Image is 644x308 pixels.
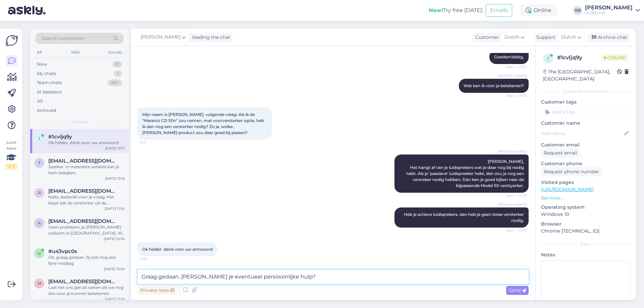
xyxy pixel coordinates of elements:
[48,194,125,206] div: Hallo, bedankt voor je vraag. Het klopt dat de versterker uit de verpakking is geweest, maar niet...
[486,4,512,17] button: Emails
[534,34,555,41] div: Support
[38,190,41,195] span: r
[541,179,631,186] p: Visited pages
[48,164,125,176] div: Jazeker. In meerdere winkels kan je hem bekijken.
[585,5,640,16] a: [PERSON_NAME]HOBO hifi
[112,61,122,68] div: 0
[504,34,519,41] span: Dutch
[501,193,527,198] span: Seen ✓ 13:18
[104,236,125,241] div: [DATE] 10:30
[5,139,17,170] div: Look Here
[190,34,230,41] div: leading the chat
[541,228,631,235] p: Chrome [TECHNICAL_ID]
[48,188,118,194] span: remigiusz1982@interia.pl
[48,224,125,236] div: Geen probleem, je [PERSON_NAME] welkom in [GEOGRAPHIC_DATA]. We hebben [PERSON_NAME] in het assor...
[541,88,631,95] div: Customer information
[114,70,122,77] div: 1
[138,270,529,284] textarea: Graag gedaan. [PERSON_NAME] je eventueel persiooinlijke hulp?
[37,79,62,86] div: Team chats
[429,6,483,14] div: Try free [DATE]:
[429,7,443,13] b: New!
[48,140,125,146] div: Ok helder. dank voor uw antwoord
[38,251,41,256] span: u
[37,98,43,105] div: All
[501,228,527,233] span: Seen ✓ 13:19
[105,297,125,302] div: [DATE] 13:15
[601,54,629,61] span: Online
[42,35,84,42] span: Search customers
[71,119,88,125] span: All chats
[541,148,580,158] div: Request email
[588,33,630,42] div: Archive chat
[541,130,623,137] input: Add name
[541,241,631,247] div: Extra
[494,54,524,59] span: Goedemiddag,
[37,89,62,96] div: AI Assistant
[36,48,43,57] div: All
[541,221,631,228] p: Browser
[48,279,118,285] span: msanten57@gmail.com
[541,120,631,127] p: Customer name
[105,176,125,181] div: [DATE] 13:16
[561,34,576,41] span: Dutch
[509,287,526,293] span: Send
[138,286,177,295] div: Private note
[48,218,118,224] span: arjan.t.hart@icloud.com
[107,48,123,57] div: Socials
[142,112,265,135] span: Mijn naam is [PERSON_NAME]. volgende vraag: Als ik de "Marantz CD 50n" zou nemen, met voorverster...
[5,34,18,47] img: Askly Logo
[541,211,631,218] p: Windows 10
[541,167,602,176] div: Request phone number
[541,107,631,117] input: Add a tag
[108,79,122,86] div: 99+
[501,93,527,98] span: Seen ✓ 13:15
[105,146,125,151] div: [DATE] 13:17
[48,254,125,266] div: Ok, graag gedaan. Jij ook nog een fijne middag.
[520,4,557,16] div: Online
[464,83,524,88] span: Wat kan ik voor je betekenen?
[37,107,56,114] div: Archived
[541,195,631,201] p: See more ...
[37,70,56,77] div: My chats
[541,204,631,211] p: Operating system
[541,186,594,192] a: [URL][DOMAIN_NAME]
[541,99,631,106] p: Customer tags
[501,64,527,69] span: Seen ✓ 13:15
[5,164,17,170] div: 2 / 3
[406,159,525,188] span: [PERSON_NAME], Het hangt af van je luidsprekers wat je daar nog bij nodig hebt. Als je 'passieve'...
[69,48,81,57] div: Web
[473,34,499,41] div: Customer
[48,158,118,164] span: toor@upcmail.nl
[547,56,549,61] span: 1
[140,140,165,145] span: 13:17
[541,251,631,258] p: Notes
[543,68,617,82] div: The [GEOGRAPHIC_DATA], [GEOGRAPHIC_DATA]
[498,202,527,207] span: [PERSON_NAME]
[573,6,582,15] div: EB
[37,61,47,68] div: New
[38,281,41,286] span: m
[404,212,525,223] span: Heb je actieve luidsprekers, dan heb je geen losse versterker nodig.
[39,136,40,141] span: 1
[38,160,41,165] span: t
[498,73,527,78] span: [PERSON_NAME]
[48,248,77,254] span: #u43vpc0s
[585,5,633,10] div: [PERSON_NAME]
[557,54,601,62] div: # 1cvljq9y
[105,206,125,211] div: [DATE] 11:50
[38,221,41,226] span: a
[141,34,180,41] span: [PERSON_NAME]
[48,285,125,297] div: Laat het ons gerust weten als we nog iets voor je kunnen betekenen.
[541,160,631,167] p: Customer phone
[541,141,631,148] p: Customer email
[498,149,527,154] span: [PERSON_NAME]
[140,257,165,262] span: 13:19
[585,10,633,16] div: HOBO hifi
[142,247,213,252] span: Ok helder. dank voor uw antwoord
[104,266,125,271] div: [DATE] 15:50
[48,134,72,140] span: #1cvljq9y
